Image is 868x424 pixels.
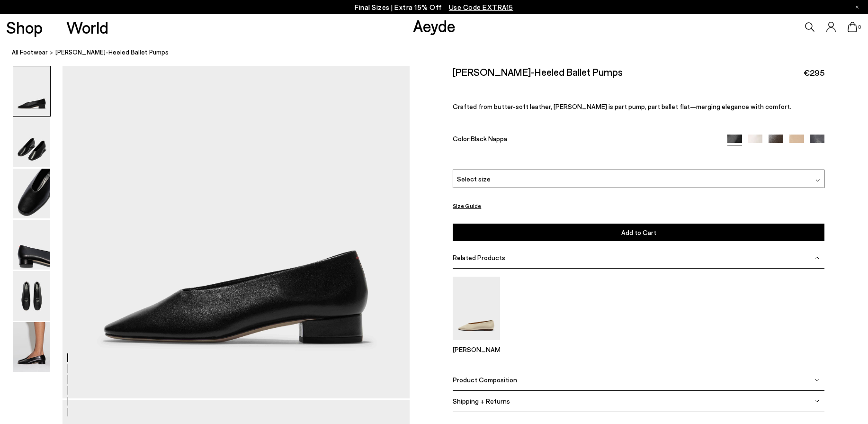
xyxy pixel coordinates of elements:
span: Add to Cart [621,228,656,236]
img: Delia Low-Heeled Ballet Pumps - Image 4 [13,220,50,270]
img: Delia Low-Heeled Ballet Pumps - Image 6 [13,322,50,372]
span: Product Composition [453,376,517,384]
img: Delia Low-Heeled Ballet Pumps - Image 3 [13,169,50,218]
img: Kirsten Ballet Flats [453,277,500,340]
a: Aeyde [413,16,456,36]
img: svg%3E [815,178,820,183]
img: svg%3E [814,399,819,404]
img: svg%3E [814,378,819,382]
img: Delia Low-Heeled Ballet Pumps - Image 1 [13,66,50,116]
span: Related Products [453,253,505,262]
h2: [PERSON_NAME]-Heeled Ballet Pumps [453,66,623,78]
span: €295 [804,67,824,79]
span: [PERSON_NAME]-Heeled Ballet Pumps [55,47,169,57]
img: svg%3E [814,255,819,260]
span: Shipping + Returns [453,397,510,405]
a: Shop [6,19,43,36]
span: Crafted from butter-soft leather, [PERSON_NAME] is part pump, part ballet flat—merging elegance w... [453,103,791,111]
a: Kirsten Ballet Flats [PERSON_NAME] [453,334,500,353]
button: Add to Cart [453,224,824,241]
p: Final Sizes | Extra 15% Off [355,1,513,13]
span: Navigate to /collections/ss25-final-sizes [449,3,513,11]
a: All Footwear [12,47,48,57]
img: Delia Low-Heeled Ballet Pumps - Image 5 [13,271,50,321]
a: World [66,19,108,36]
span: Select size [457,174,491,184]
p: [PERSON_NAME] [453,345,500,353]
img: Delia Low-Heeled Ballet Pumps - Image 2 [13,117,50,167]
div: Color: [453,135,715,145]
nav: breadcrumb [12,40,868,66]
span: 0 [857,25,862,30]
button: Size Guide [453,200,481,212]
a: 0 [848,22,857,32]
span: Black Nappa [471,135,507,143]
